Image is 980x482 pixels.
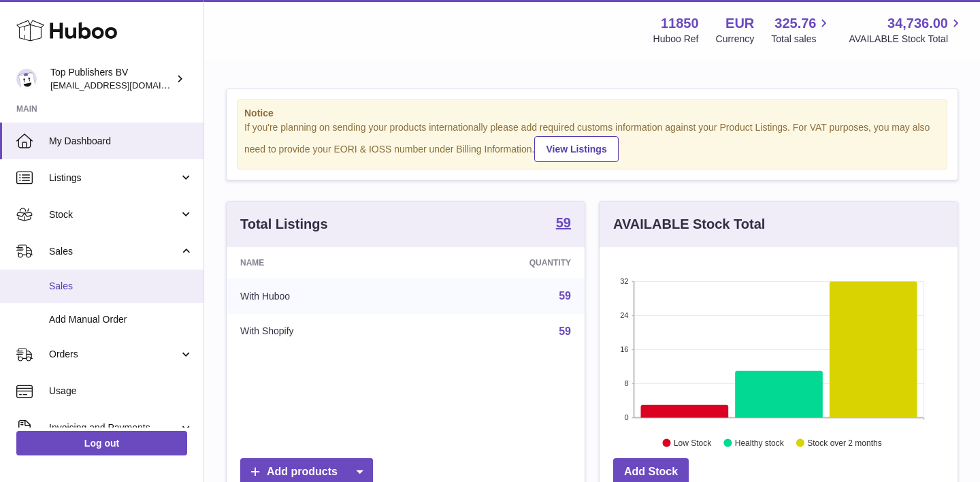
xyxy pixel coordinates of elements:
strong: 59 [556,216,571,229]
text: 0 [624,413,628,421]
text: 24 [620,311,628,319]
a: 59 [559,325,571,337]
span: 34,736.00 [887,14,948,33]
strong: 11850 [661,14,699,33]
a: Log out [16,431,187,455]
div: Top Publishers BV [50,66,173,92]
text: Stock over 2 months [807,438,881,447]
a: 59 [556,216,571,232]
span: Sales [49,245,179,258]
td: With Shopify [227,314,420,349]
span: Usage [49,385,193,398]
span: Orders [49,348,179,361]
span: [EMAIL_ADDRESS][DOMAIN_NAME] [50,80,200,91]
span: Stock [49,208,179,221]
span: Add Manual Order [49,313,193,326]
strong: Notice [244,107,940,120]
text: Low Stock [674,438,712,447]
div: Currency [716,33,755,46]
a: 59 [559,290,571,302]
h3: AVAILABLE Stock Total [613,215,765,234]
h3: Total Listings [240,215,328,234]
div: If you're planning on sending your products internationally please add required customs informati... [244,121,940,162]
th: Quantity [420,247,585,278]
span: Invoicing and Payments [49,421,179,434]
a: 325.76 Total sales [771,14,832,46]
img: accounts@fantasticman.com [16,69,37,89]
span: Total sales [771,33,832,46]
text: 16 [620,345,628,353]
span: Listings [49,172,179,184]
text: Healthy stock [735,438,785,447]
span: My Dashboard [49,135,193,148]
span: Sales [49,280,193,293]
span: 325.76 [774,14,816,33]
text: 8 [624,379,628,387]
span: AVAILABLE Stock Total [849,33,964,46]
a: 34,736.00 AVAILABLE Stock Total [849,14,964,46]
td: With Huboo [227,278,420,314]
text: 32 [620,277,628,285]
div: Huboo Ref [653,33,699,46]
strong: EUR [725,14,754,33]
th: Name [227,247,420,278]
a: View Listings [534,136,618,162]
